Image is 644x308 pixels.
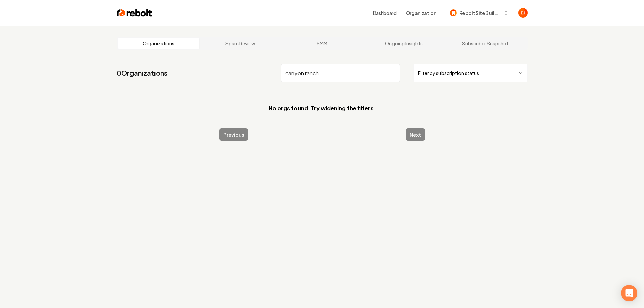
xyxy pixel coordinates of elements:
span: Rebolt Site Builder [459,9,501,17]
a: Dashboard [373,9,397,16]
a: Spam Review [199,38,281,49]
section: No orgs found. Try widening the filters. [117,93,528,123]
a: 0Organizations [117,68,167,78]
input: Search by name or ID [281,64,400,82]
a: Organizations [118,38,200,49]
img: Eduard Joers [518,8,528,18]
button: Organization [402,7,440,19]
div: Open Intercom Messenger [621,285,637,301]
a: Subscriber Snapshot [445,38,526,49]
button: Open user button [518,8,528,18]
img: Rebolt Site Builder [450,9,457,16]
a: SMM [281,38,363,49]
a: Ongoing Insights [363,38,445,49]
img: Rebolt Logo [117,8,152,18]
